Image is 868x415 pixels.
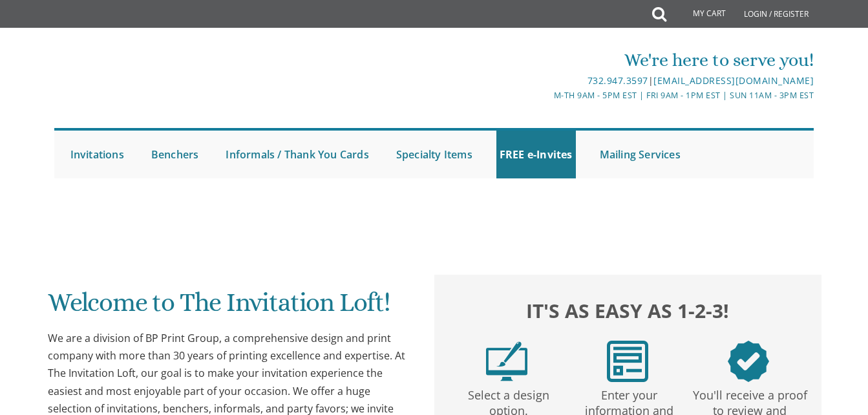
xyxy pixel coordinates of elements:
img: step3.png [728,341,769,382]
a: Benchers [148,131,202,178]
h2: It's as easy as 1-2-3! [447,296,809,325]
h1: Welcome to The Invitation Loft! [48,288,410,326]
a: [EMAIL_ADDRESS][DOMAIN_NAME] [653,74,814,87]
a: My Cart [665,1,735,27]
a: Informals / Thank You Cards [222,131,372,178]
a: Invitations [67,131,127,178]
a: Specialty Items [393,131,476,178]
img: step2.png [607,341,648,382]
img: step1.png [486,341,527,382]
a: 732.947.3597 [587,74,648,87]
a: Mailing Services [597,131,684,178]
div: M-Th 9am - 5pm EST | Fri 9am - 1pm EST | Sun 11am - 3pm EST [308,89,814,102]
div: We're here to serve you! [308,47,814,73]
a: FREE e-Invites [496,131,576,178]
div: | [308,73,814,89]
